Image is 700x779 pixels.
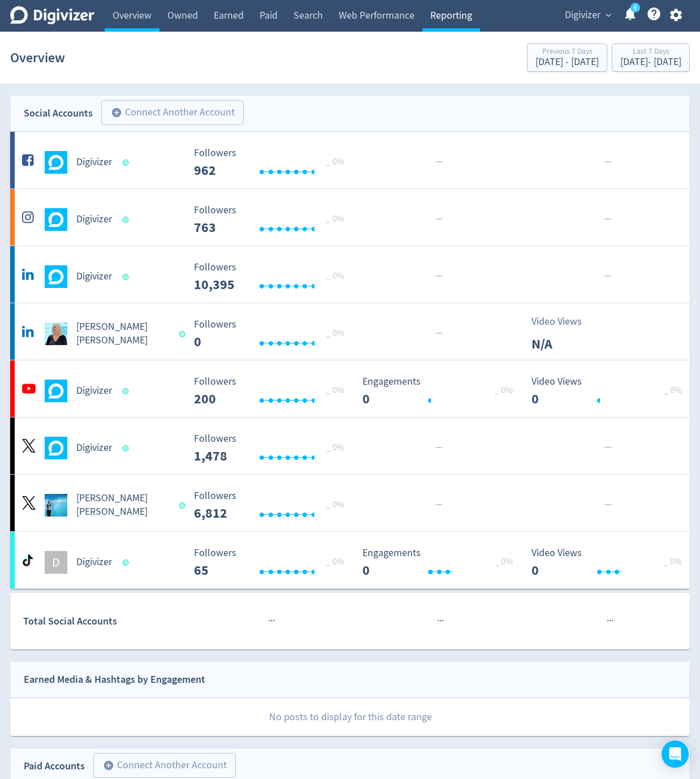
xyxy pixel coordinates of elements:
[326,385,344,396] span: _ 0%
[76,320,168,347] h5: [PERSON_NAME] [PERSON_NAME]
[85,755,236,778] a: Connect Another Account
[188,319,358,349] svg: Followers ---
[435,498,438,512] span: ·
[609,498,611,512] span: ·
[620,57,681,67] div: [DATE] - [DATE]
[45,322,67,345] img: Emma Lo Russo undefined
[526,548,695,578] svg: Video Views 0
[93,102,244,125] a: Connect Another Account
[435,269,438,283] span: ·
[440,441,442,455] span: ·
[10,189,690,246] a: Digivizer undefinedDigivizer Followers --- _ 0% Followers 763 ······
[607,614,609,628] span: ·
[10,246,690,303] a: Digivizer undefinedDigivizer Followers --- _ 0% Followers 10,395 ······
[24,672,205,688] div: Earned Media & Hashtags by Engagement
[440,269,442,283] span: ·
[76,441,112,455] h5: Digivizer
[438,212,440,226] span: ·
[604,498,607,512] span: ·
[10,303,690,360] a: Emma Lo Russo undefined[PERSON_NAME] [PERSON_NAME] Followers --- _ 0% Followers 0 ···Video ViewsN/A
[188,548,358,578] svg: Followers ---
[440,155,442,169] span: ·
[188,490,358,520] svg: Followers ---
[607,155,609,169] span: ·
[438,269,440,283] span: ·
[532,314,597,329] p: Video Views
[440,326,442,341] span: ·
[526,376,695,406] svg: Video Views 0
[45,265,67,288] img: Digivizer undefined
[45,551,67,574] div: D
[45,151,67,174] img: Digivizer undefined
[24,105,93,122] div: Social Accounts
[123,217,132,223] span: Data last synced: 18 Aug 2025, 4:02am (AEST)
[634,4,637,12] text: 5
[45,380,67,402] img: Digivizer undefined
[435,212,438,226] span: ·
[326,213,344,225] span: _ 0%
[607,269,609,283] span: ·
[609,155,611,169] span: ·
[111,107,122,118] span: add_circle
[123,274,132,280] span: Data last synced: 18 Aug 2025, 2:02am (AEST)
[10,360,690,417] a: Digivizer undefinedDigivizer Followers --- _ 0% Followers 200 Engagements 0 Engagements 0 _ 0% Vi...
[620,48,681,57] div: Last 7 Days
[607,498,609,512] span: ·
[630,3,640,12] a: 5
[612,44,690,72] button: Last 7 Days[DATE]- [DATE]
[123,445,132,451] span: Data last synced: 18 Aug 2025, 2:02am (AEST)
[326,328,344,339] span: _ 0%
[123,559,132,566] span: Data last synced: 18 Aug 2025, 4:02am (AEST)
[357,548,526,578] svg: Engagements 0
[565,6,600,24] span: Digivizer
[535,48,599,57] div: Previous 7 Days
[440,498,442,512] span: ·
[609,269,611,283] span: ·
[664,385,682,396] span: _ 0%
[188,376,358,406] svg: Followers ---
[440,212,442,226] span: ·
[609,614,611,628] span: ·
[326,442,344,453] span: _ 0%
[188,148,358,178] svg: Followers ---
[438,326,440,341] span: ·
[179,502,188,509] span: Data last synced: 17 Aug 2025, 2:02pm (AEST)
[326,270,344,282] span: _ 0%
[495,385,513,396] span: _ 0%
[101,100,244,125] button: Connect Another Account
[495,556,513,567] span: _ 0%
[561,6,614,24] button: Digivizer
[10,132,690,188] a: Digivizer undefinedDigivizer Followers --- _ 0% Followers 962 ······
[437,614,439,628] span: ·
[435,155,438,169] span: ·
[438,155,440,169] span: ·
[93,753,236,778] button: Connect Another Account
[357,376,526,406] svg: Engagements 0
[268,614,270,628] span: ·
[10,418,690,474] a: Digivizer undefinedDigivizer Followers --- _ 0% Followers 1,478 ······
[270,614,273,628] span: ·
[188,262,358,292] svg: Followers ---
[439,614,442,628] span: ·
[10,475,690,531] a: Emma Lo Russo undefined[PERSON_NAME] [PERSON_NAME] Followers --- _ 0% Followers 6,812 ······
[10,532,690,588] a: DDigivizer Followers --- _ 0% Followers 65 Engagements 0 Engagements 0 _ 0% Video Views 0 Video V...
[662,741,689,768] div: Open Intercom Messenger
[123,160,132,166] span: Data last synced: 18 Aug 2025, 4:02am (AEST)
[103,760,114,771] span: add_circle
[607,441,609,455] span: ·
[438,441,440,455] span: ·
[76,213,112,226] h5: Digivizer
[609,441,611,455] span: ·
[535,57,599,67] div: [DATE] - [DATE]
[609,212,611,226] span: ·
[532,334,597,354] p: N/A
[76,384,112,398] h5: Digivizer
[604,212,607,226] span: ·
[45,437,67,459] img: Digivizer undefined
[273,614,275,628] span: ·
[435,326,438,341] span: ·
[76,156,112,169] h5: Digivizer
[123,388,132,394] span: Data last synced: 17 Aug 2025, 10:02pm (AEST)
[188,205,358,235] svg: Followers ---
[664,556,682,567] span: _ 0%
